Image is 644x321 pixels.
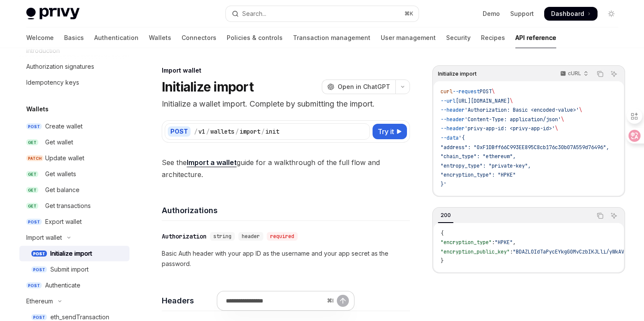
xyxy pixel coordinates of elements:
[19,59,129,74] a: Authorization signatures
[561,116,564,123] span: \
[555,125,558,132] span: \
[162,79,253,95] h1: Initialize import
[515,28,556,48] a: API reference
[94,28,139,48] a: Authentication
[31,314,47,321] span: POST
[45,137,73,147] div: Get wallet
[162,248,410,269] p: Basic Auth header with your app ID as the username and your app secret as the password.
[337,295,349,307] button: Send message
[483,9,500,18] a: Demo
[26,203,38,209] span: GET
[441,107,465,113] span: --header
[162,205,410,216] h4: Authorizations
[227,28,283,48] a: Policies & controls
[45,217,82,227] div: Export wallet
[19,230,129,245] button: Toggle Import wallet section
[210,127,234,136] div: wallets
[456,98,510,104] span: [URL][DOMAIN_NAME]
[492,88,495,95] span: \
[441,171,516,178] span: "encryption_type": "HPKE"
[441,153,516,160] span: "chain_type": "ethereum",
[579,107,582,113] span: \
[26,123,42,130] span: POST
[510,248,513,255] span: :
[64,28,84,48] a: Basics
[162,232,206,241] div: Authorization
[480,88,492,95] span: POST
[198,127,205,136] div: v1
[595,210,606,221] button: Copy the contents from the code block
[19,150,129,166] a: PATCHUpdate wallet
[338,83,390,91] span: Open in ChatGPT
[441,181,447,188] span: }'
[45,185,80,195] div: Get balance
[45,153,84,163] div: Update wallet
[19,214,129,229] a: POSTExport wallet
[551,9,584,18] span: Dashboard
[267,232,298,241] div: required
[19,198,129,214] a: GETGet transactions
[441,230,444,237] span: {
[544,7,598,21] a: Dashboard
[50,248,92,259] div: Initialize import
[26,77,79,88] div: Idempotency keys
[19,182,129,198] a: GETGet balance
[378,126,394,137] span: Try it
[50,264,89,275] div: Submit import
[240,127,260,136] div: import
[465,107,579,113] span: 'Authorization: Basic <encoded-value>'
[441,162,531,169] span: "entropy_type": "private-key",
[226,6,419,21] button: Open search
[441,135,459,141] span: --data
[261,127,265,136] div: /
[162,98,410,110] p: Initialize a wallet import. Complete by submitting the import.
[404,10,413,17] span: ⌘ K
[441,98,456,104] span: --url
[322,79,395,94] button: Open in ChatGPT
[235,127,239,136] div: /
[441,248,510,255] span: "encryption_public_key"
[293,28,370,48] a: Transaction management
[26,232,62,243] div: Import wallet
[26,61,94,72] div: Authorization signatures
[441,116,465,123] span: --header
[31,266,47,273] span: POST
[608,68,619,79] button: Ask AI
[453,88,480,95] span: --request
[19,293,129,309] button: Toggle Ethereum section
[26,8,80,20] img: light logo
[510,98,513,104] span: \
[162,156,410,180] span: See the guide for a walkthrough of the full flow and architecture.
[381,28,436,48] a: User management
[441,144,609,151] span: "address": "0xF1DBff66C993EE895C8cb176c30b07A559d76496",
[481,28,505,48] a: Recipes
[19,75,129,90] a: Idempotency keys
[441,125,465,132] span: --header
[441,88,453,95] span: curl
[513,239,516,246] span: ,
[465,116,561,123] span: 'Content-Type: application/json'
[242,9,266,19] div: Search...
[19,135,129,150] a: GETGet wallet
[26,296,53,306] div: Ethereum
[194,127,197,136] div: /
[26,155,43,162] span: PATCH
[182,28,216,48] a: Connectors
[604,7,618,21] button: Toggle dark mode
[492,239,495,246] span: :
[438,70,477,77] span: Initialize import
[26,282,42,289] span: POST
[19,119,129,134] a: POSTCreate wallet
[26,28,54,48] a: Welcome
[242,233,260,240] span: header
[465,125,555,132] span: 'privy-app-id: <privy-app-id>'
[19,166,129,182] a: GETGet wallets
[45,169,76,179] div: Get wallets
[213,233,231,240] span: string
[19,262,129,277] a: POSTSubmit import
[441,239,492,246] span: "encryption_type"
[19,246,129,261] a: POSTInitialize import
[206,127,210,136] div: /
[555,67,592,81] button: cURL
[168,126,191,137] div: POST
